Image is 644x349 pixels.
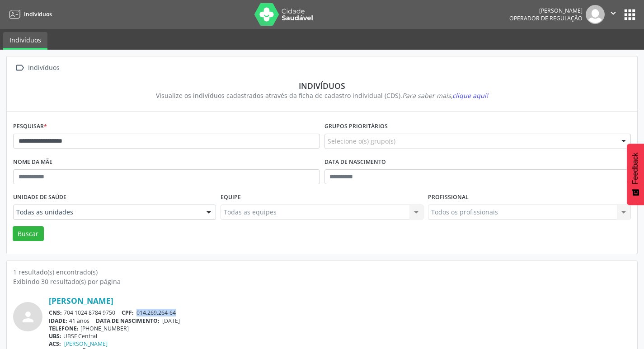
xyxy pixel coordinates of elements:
div: [PHONE_NUMBER] [49,325,631,332]
div: Exibindo 30 resultado(s) por página [13,277,631,286]
i:  [608,8,618,18]
i: Para saber mais, [402,91,488,100]
div: 41 anos [49,317,631,325]
button: apps [622,7,638,23]
span: TELEFONE: [49,325,79,332]
span: UBS: [49,332,61,340]
label: Grupos prioritários [324,120,388,134]
a: [PERSON_NAME] [49,296,113,306]
img: img [586,5,605,24]
a: Indivíduos [6,7,52,22]
button: Buscar [13,226,44,242]
span: CPF: [122,309,134,316]
span: clique aqui! [452,91,488,100]
a: Indivíduos [3,32,47,50]
div: Visualize os indivíduos cadastrados através da ficha de cadastro individual (CDS). [19,91,625,100]
span: Indivíduos [24,10,52,18]
button: Feedback - Mostrar pesquisa [627,144,644,205]
span: ACS: [49,340,61,348]
div: Indivíduos [26,61,61,74]
span: DATA DE NASCIMENTO: [96,317,160,325]
label: Data de nascimento [324,155,386,169]
button:  [605,5,622,24]
a:  Indivíduos [13,61,61,74]
label: Nome da mãe [13,155,52,169]
span: [DATE] [162,317,180,325]
div: [PERSON_NAME] [509,7,583,14]
label: Equipe [221,191,241,205]
label: Unidade de saúde [13,191,66,205]
span: Operador de regulação [509,14,583,22]
i:  [13,61,26,74]
span: IDADE: [49,317,67,325]
a: [PERSON_NAME] [64,340,108,348]
span: CNS: [49,309,62,316]
span: Todas as unidades [16,208,197,217]
div: 704 1024 8784 9750 [49,309,631,316]
span: Selecione o(s) grupo(s) [328,136,395,146]
div: UBSF Central [49,332,631,340]
label: Pesquisar [13,120,47,134]
div: Indivíduos [19,81,625,91]
div: 1 resultado(s) encontrado(s) [13,267,631,277]
i: person [20,309,36,325]
span: Feedback [631,153,639,184]
span: 014.269.264-64 [136,309,176,316]
label: Profissional [428,191,469,205]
